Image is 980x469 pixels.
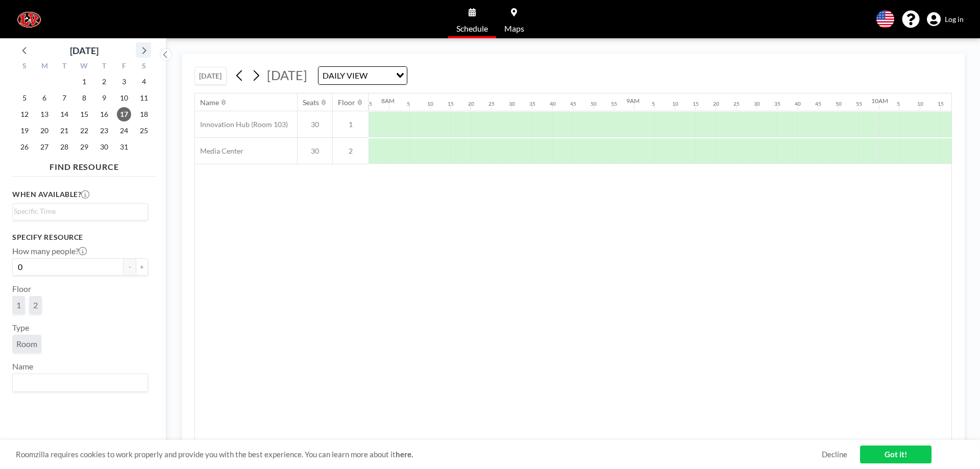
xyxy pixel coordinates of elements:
[15,60,35,73] div: S
[94,60,114,73] div: T
[774,101,780,107] div: 35
[97,75,111,89] span: Thursday, October 2, 2025
[77,75,91,89] span: Wednesday, October 1, 2025
[16,450,822,459] span: Roomzilla requires cookies to work properly and provide you with the best experience. You can lea...
[371,69,390,82] input: Search for option
[12,284,31,294] label: Floor
[16,300,21,310] span: 1
[12,361,33,372] label: Name
[12,246,87,256] label: How many people?
[70,43,99,58] div: [DATE]
[57,107,71,121] span: Tuesday, October 14, 2025
[137,124,151,138] span: Saturday, October 25, 2025
[795,101,801,107] div: 40
[37,91,52,105] span: Monday, October 6, 2025
[871,97,888,105] div: 10AM
[12,233,148,242] h3: Specify resource
[57,124,71,138] span: Tuesday, October 21, 2025
[427,101,433,107] div: 10
[55,60,75,73] div: T
[509,101,515,107] div: 30
[117,75,131,89] span: Friday, October 3, 2025
[16,9,42,30] img: organization-logo
[338,98,355,107] div: Floor
[17,124,32,138] span: Sunday, October 19, 2025
[17,91,32,105] span: Sunday, October 5, 2025
[13,374,148,391] div: Search for option
[37,107,52,121] span: Monday, October 13, 2025
[97,124,111,138] span: Thursday, October 23, 2025
[12,158,156,172] h4: FIND RESOURCE
[318,67,407,84] div: Search for option
[267,67,307,83] span: [DATE]
[945,15,964,24] span: Log in
[504,24,524,33] span: Maps
[117,124,131,138] span: Friday, October 24, 2025
[611,101,617,107] div: 55
[13,204,148,219] div: Search for option
[693,101,699,107] div: 15
[35,60,55,73] div: M
[16,339,37,349] span: Room
[97,91,111,105] span: Thursday, October 9, 2025
[917,101,923,107] div: 10
[897,101,900,107] div: 5
[17,107,32,121] span: Sunday, October 12, 2025
[136,258,148,276] button: +
[448,101,454,107] div: 15
[97,140,111,154] span: Thursday, October 30, 2025
[672,101,678,107] div: 10
[137,75,151,89] span: Saturday, October 4, 2025
[137,107,151,121] span: Saturday, October 18, 2025
[57,140,71,154] span: Tuesday, October 28, 2025
[860,446,932,463] a: Got it!
[927,12,964,27] a: Log in
[298,146,332,156] span: 30
[713,101,719,107] div: 20
[938,101,944,107] div: 15
[366,101,372,107] div: 55
[97,107,111,121] span: Thursday, October 16, 2025
[17,140,32,154] span: Sunday, October 26, 2025
[195,146,243,156] span: Media Center
[200,98,219,107] div: Name
[396,450,413,459] a: here.
[117,91,131,105] span: Friday, October 10, 2025
[822,450,847,459] a: Decline
[529,101,535,107] div: 35
[194,67,227,85] button: [DATE]
[754,101,760,107] div: 30
[114,60,134,73] div: F
[124,258,136,276] button: -
[37,124,52,138] span: Monday, October 20, 2025
[626,97,640,105] div: 9AM
[37,140,52,154] span: Monday, October 27, 2025
[14,376,142,389] input: Search for option
[137,91,151,105] span: Saturday, October 11, 2025
[77,124,91,138] span: Wednesday, October 22, 2025
[134,60,154,73] div: S
[550,101,556,107] div: 40
[298,120,332,129] span: 30
[14,206,142,217] input: Search for option
[652,101,655,107] div: 5
[591,101,597,107] div: 50
[117,107,131,121] span: Friday, October 17, 2025
[77,107,91,121] span: Wednesday, October 15, 2025
[407,101,410,107] div: 5
[836,101,842,107] div: 50
[333,146,369,156] span: 2
[12,323,29,333] label: Type
[468,101,474,107] div: 20
[77,140,91,154] span: Wednesday, October 29, 2025
[856,101,862,107] div: 55
[456,24,488,33] span: Schedule
[57,91,71,105] span: Tuesday, October 7, 2025
[488,101,495,107] div: 25
[570,101,576,107] div: 45
[77,91,91,105] span: Wednesday, October 8, 2025
[117,140,131,154] span: Friday, October 31, 2025
[333,120,369,129] span: 1
[195,120,288,129] span: Innovation Hub (Room 103)
[733,101,740,107] div: 25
